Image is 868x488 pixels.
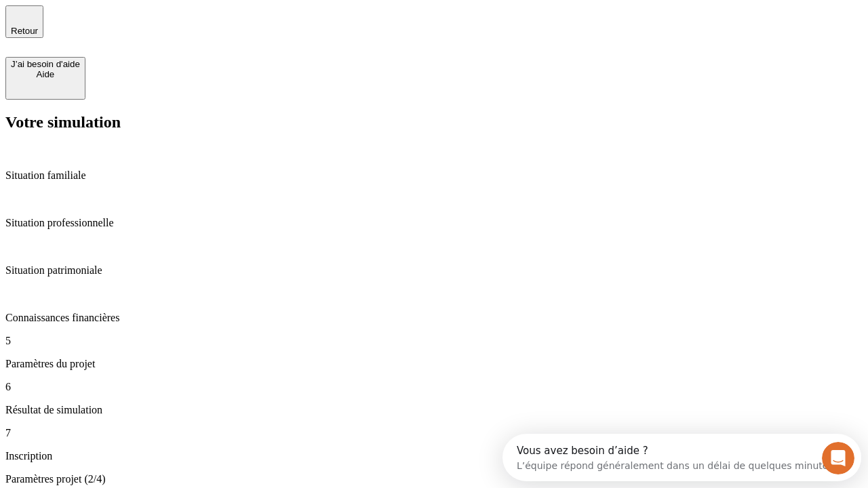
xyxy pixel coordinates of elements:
[5,113,863,131] h2: Votre simulation
[5,381,863,393] p: 6
[5,169,863,182] p: Situation familiale
[14,12,334,22] div: Vous avez besoin d’aide ?
[5,217,863,229] p: Situation professionnelle
[5,358,863,370] p: Paramètres du projet
[5,312,863,324] p: Connaissances financières
[5,5,43,38] button: Retour
[5,404,863,416] p: Résultat de simulation
[11,69,80,79] div: Aide
[5,5,374,43] div: Ouvrir le Messenger Intercom
[11,26,38,36] span: Retour
[822,442,854,474] iframe: Intercom live chat
[5,427,863,439] p: 7
[5,264,863,277] p: Situation patrimoniale
[5,57,85,100] button: J’ai besoin d'aideAide
[502,434,861,481] iframe: Intercom live chat discovery launcher
[5,473,863,485] p: Paramètres projet (2/4)
[5,450,863,462] p: Inscription
[5,335,863,347] p: 5
[14,22,334,37] div: L’équipe répond généralement dans un délai de quelques minutes.
[11,59,80,69] div: J’ai besoin d'aide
